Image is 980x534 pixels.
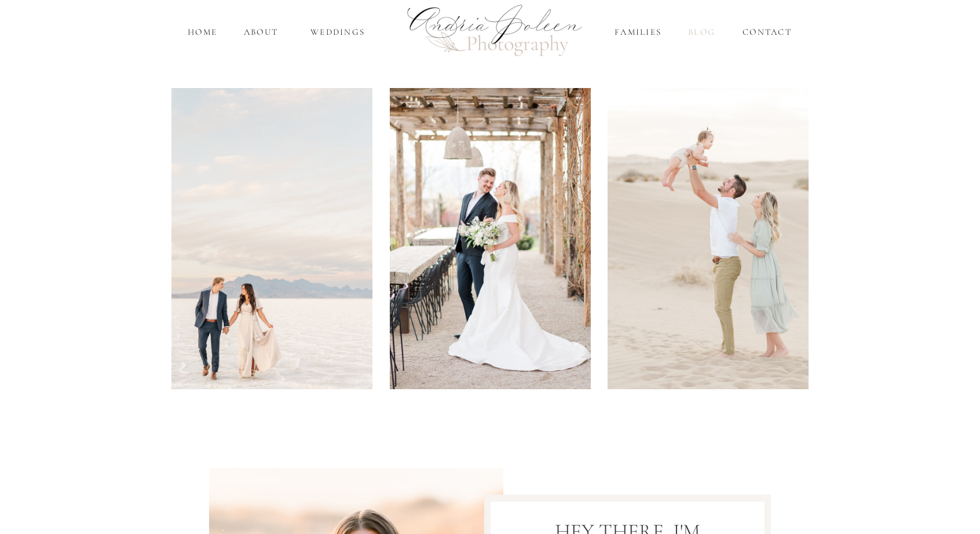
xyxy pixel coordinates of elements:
[186,25,219,39] a: home
[241,25,281,39] a: About
[686,25,718,39] a: Blog
[613,25,663,39] a: Families
[303,25,372,39] a: Weddings
[740,25,795,39] a: Contact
